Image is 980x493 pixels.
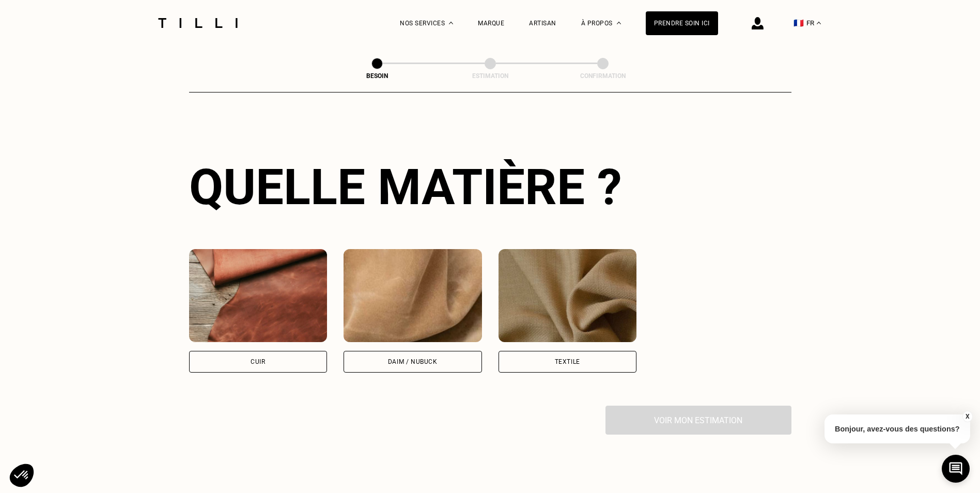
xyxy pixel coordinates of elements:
[449,22,453,24] img: Menu déroulant
[646,11,718,35] a: Prendre soin ici
[154,18,241,28] img: Logo du service de couturière Tilli
[388,359,438,365] div: Daim / Nubuck
[551,72,655,80] div: Confirmation
[499,249,637,342] img: Tilli retouche vos vêtements en Textile
[325,72,429,80] div: Besoin
[189,249,328,342] img: Tilli retouche vos vêtements en Cuir
[529,20,556,27] a: Artisan
[617,22,621,24] img: Menu déroulant à propos
[962,411,972,422] button: X
[817,22,821,24] img: menu déroulant
[825,414,970,443] p: Bonjour, avez-vous des questions?
[478,20,504,27] a: Marque
[344,249,482,342] img: Tilli retouche vos vêtements en Daim / Nubuck
[251,359,265,365] div: Cuir
[555,359,580,365] div: Textile
[794,18,804,28] span: 🇫🇷
[189,158,791,216] div: Quelle matière ?
[752,17,764,29] img: icône connexion
[439,72,542,80] div: Estimation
